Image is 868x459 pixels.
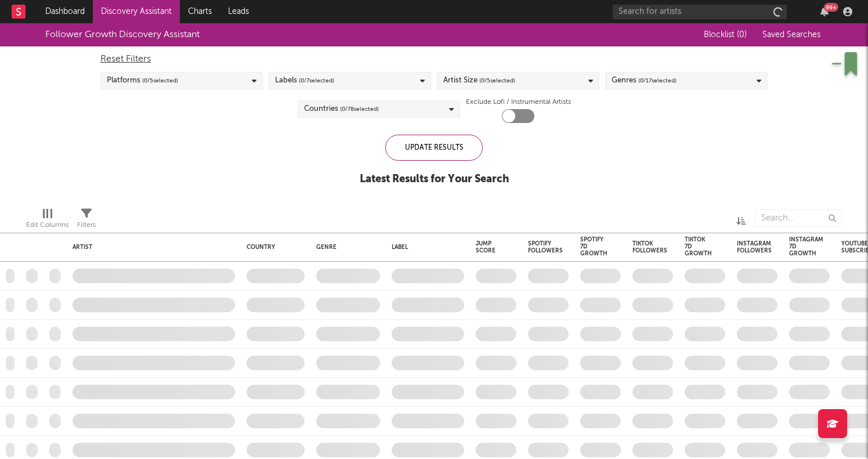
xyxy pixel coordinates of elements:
[613,5,787,19] input: Search for artists
[340,102,379,116] span: ( 0 / 78 selected)
[107,74,178,88] div: Platforms
[77,218,96,232] div: Filters
[759,30,823,39] button: Saved Searches
[26,204,68,237] div: Edit Columns
[755,209,842,227] input: Search...
[100,52,768,66] div: Reset Filters
[824,3,838,12] div: 99 +
[638,74,677,88] span: ( 0 / 17 selected)
[385,135,483,161] div: Update Results
[685,236,712,257] div: Tiktok 7D Growth
[299,74,334,88] span: ( 0 / 7 selected)
[476,240,499,254] div: Jump Score
[466,95,571,109] label: Exclude Lofi / Instrumental Artists
[142,74,178,88] span: ( 0 / 5 selected)
[73,244,229,251] div: Artist
[737,240,772,254] div: Instagram Followers
[77,204,96,237] div: Filters
[820,7,829,16] button: 99+
[45,28,200,42] div: Follower Growth Discovery Assistant
[26,218,68,232] div: Edit Columns
[704,31,747,39] span: Blocklist
[528,240,563,254] div: Spotify Followers
[632,240,667,254] div: Tiktok Followers
[443,74,515,88] div: Artist Size
[612,74,677,88] div: Genres
[275,74,334,88] div: Labels
[479,74,515,88] span: ( 0 / 5 selected)
[360,172,509,186] div: Latest Results for Your Search
[762,31,823,39] span: Saved Searches
[789,236,823,257] div: Instagram 7D Growth
[247,244,299,251] div: Country
[580,236,607,257] div: Spotify 7D Growth
[737,31,747,39] span: ( 0 )
[392,244,458,251] div: Label
[316,244,374,251] div: Genre
[304,102,379,116] div: Countries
